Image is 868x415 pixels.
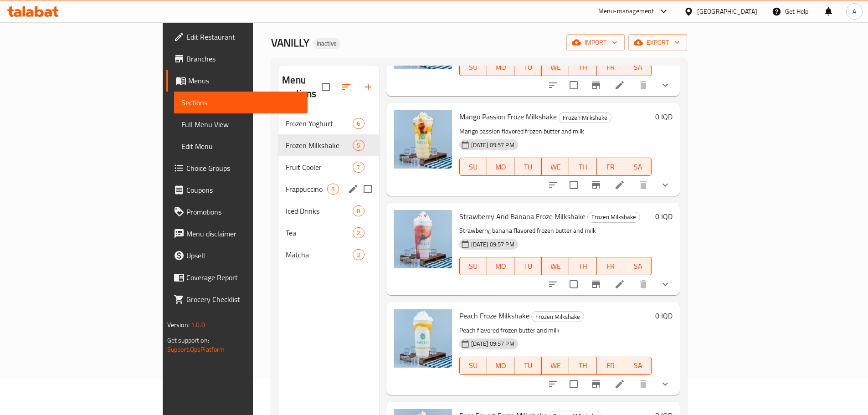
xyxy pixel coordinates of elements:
span: Strawberry And Banana Froze Milkshake [459,210,586,223]
span: SU [463,260,483,273]
button: FR [597,58,624,76]
a: Menus [166,70,308,92]
span: WE [545,61,565,74]
span: Menus [188,75,300,86]
div: Frozen Milkshake [587,212,640,223]
button: SA [624,257,652,275]
a: Sections [174,92,308,113]
button: WE [542,257,569,275]
span: 5 [353,141,364,150]
span: SU [463,359,483,372]
div: items [353,140,364,151]
button: TU [514,357,542,375]
button: MO [487,357,514,375]
div: items [353,162,364,173]
img: Strawberry And Banana Froze Milkshake [394,210,452,268]
span: TU [518,359,538,372]
svg: Show Choices [660,179,671,190]
button: MO [487,58,514,76]
div: items [353,249,364,260]
span: Frozen Milkshake [532,312,584,322]
button: show more [654,373,676,395]
button: WE [542,158,569,176]
div: [GEOGRAPHIC_DATA] [697,6,757,16]
button: FR [597,257,624,275]
button: Add section [357,76,379,98]
button: MO [487,158,514,176]
span: 2 [353,229,364,237]
span: 6 [353,119,364,128]
div: Frozen Milkshake5 [278,134,379,156]
div: Frozen Milkshake [531,311,584,322]
span: Matcha [286,249,353,260]
span: SA [628,359,648,372]
button: edit [346,182,360,196]
button: WE [542,357,569,375]
div: items [353,227,364,238]
button: TH [569,357,596,375]
span: TU [518,160,538,174]
img: Peach Froze Milkshake [394,309,452,368]
span: TU [518,61,538,74]
div: Frappuccino6edit [278,178,379,200]
div: Fruit Cooler7 [278,156,379,178]
span: Select to update [564,175,583,195]
button: MO [487,257,514,275]
button: delete [632,373,654,395]
span: Select to update [564,76,583,95]
a: Choice Groups [166,157,308,179]
div: Frappuccino [286,184,327,195]
span: Sort sections [335,76,357,98]
button: TH [569,257,596,275]
span: Select all sections [316,77,335,97]
button: WE [542,58,569,76]
div: Matcha3 [278,244,379,266]
span: TH [573,160,593,174]
a: Branches [166,48,308,70]
span: TH [573,61,593,74]
img: Mango Passion Froze Milkshake [394,110,452,169]
a: Edit menu item [614,179,625,190]
button: SA [624,158,652,176]
span: 6 [328,185,338,194]
svg: Show Choices [660,379,671,389]
a: Edit menu item [614,279,625,290]
p: Strawberry, banana flavored frozen butter and milk [459,225,652,236]
span: FR [601,61,621,74]
span: MO [491,61,511,74]
a: Edit Restaurant [166,26,308,48]
span: A [853,6,856,16]
span: Inactive [313,40,340,47]
button: SU [459,158,487,176]
button: import [566,34,625,51]
span: Select to update [564,374,583,394]
a: Coverage Report [166,266,308,288]
button: delete [632,174,654,196]
span: FR [601,260,621,273]
a: Support.OpsPlatform [167,343,225,355]
span: Mango Passion Froze Milkshake [459,110,557,123]
div: Menu-management [598,6,654,17]
a: Upsell [166,245,308,266]
span: FR [601,359,621,372]
span: 8 [353,207,364,215]
nav: Menu sections [278,109,379,269]
a: Promotions [166,201,308,223]
button: Branch-specific-item [585,373,607,395]
button: SU [459,257,487,275]
button: FR [597,357,624,375]
button: sort-choices [542,373,564,395]
button: TH [569,58,596,76]
span: Promotions [186,206,300,217]
span: Tea [286,227,353,238]
button: SU [459,58,487,76]
span: Edit Restaurant [186,31,300,42]
button: TH [569,158,596,176]
span: Frozen Milkshake [588,212,640,222]
button: sort-choices [542,174,564,196]
button: export [628,34,687,51]
span: Peach Froze Milkshake [459,309,529,323]
p: Peach flavored frozen butter and milk [459,325,652,336]
span: WE [545,359,565,372]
